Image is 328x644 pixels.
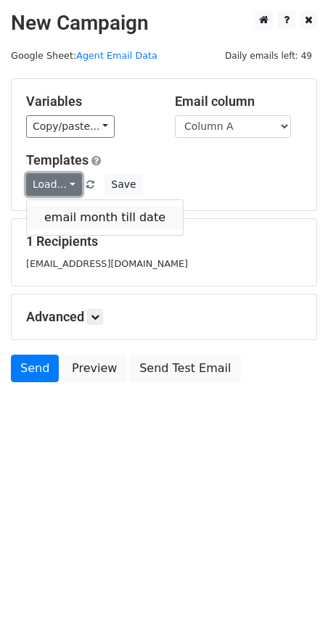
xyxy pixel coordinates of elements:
[175,94,302,110] h5: Email column
[11,355,59,382] a: Send
[220,50,317,61] a: Daily emails left: 49
[255,574,328,644] iframe: Chat Widget
[26,152,89,168] a: Templates
[104,173,142,196] button: Save
[27,206,183,229] a: email month till date
[130,355,240,382] a: Send Test Email
[26,94,153,110] h5: Variables
[26,309,302,325] h5: Advanced
[26,234,302,249] h5: 1 Recipients
[26,258,188,269] small: [EMAIL_ADDRESS][DOMAIN_NAME]
[76,50,157,61] a: Agent Email Data
[26,173,82,196] a: Load...
[11,50,157,61] small: Google Sheet:
[11,11,317,36] h2: New Campaign
[62,355,126,382] a: Preview
[26,115,115,138] a: Copy/paste...
[220,48,317,64] span: Daily emails left: 49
